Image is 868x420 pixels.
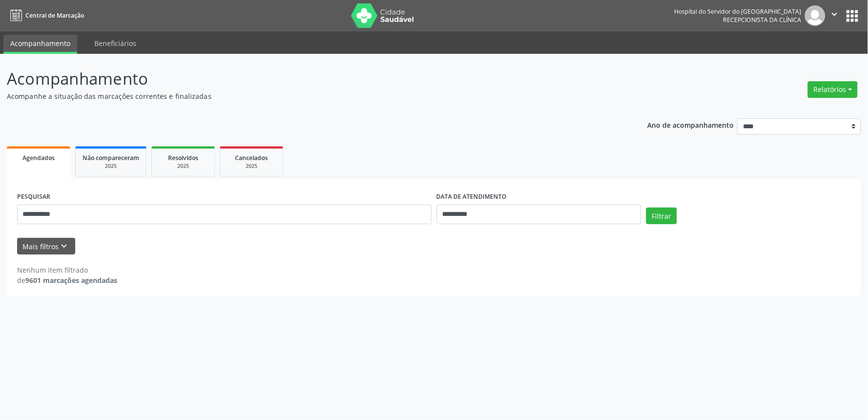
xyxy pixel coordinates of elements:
button:  [826,5,844,26]
span: Não compareceram [83,154,139,162]
a: Central de Marcação [7,7,84,23]
div: de [17,275,117,285]
div: 2025 [83,163,139,170]
span: Central de Marcação [25,11,84,20]
a: Beneficiários [87,35,143,52]
button: Relatórios [808,81,858,98]
div: 2025 [227,163,276,170]
i:  [829,9,840,20]
label: PESQUISAR [17,189,50,205]
strong: 9601 marcações agendadas [25,276,117,285]
button: apps [844,7,861,24]
p: Ano de acompanhamento [648,118,734,131]
span: Recepcionista da clínica [723,16,802,24]
p: Acompanhe a situação das marcações correntes e finalizadas [7,91,605,101]
button: Filtrar [646,208,677,224]
label: DATA DE ATENDIMENTO [437,189,507,205]
div: Hospital do Servidor do [GEOGRAPHIC_DATA] [675,7,802,16]
div: Nenhum item filtrado [17,265,117,275]
span: Cancelados [235,154,268,162]
span: Resolvidos [168,154,198,162]
i: keyboard_arrow_down [59,241,70,252]
a: Acompanhamento [3,35,77,54]
button: Mais filtroskeyboard_arrow_down [17,238,75,255]
p: Acompanhamento [7,67,605,91]
img: img [805,5,826,26]
span: Agendados [22,154,55,162]
div: 2025 [159,163,208,170]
